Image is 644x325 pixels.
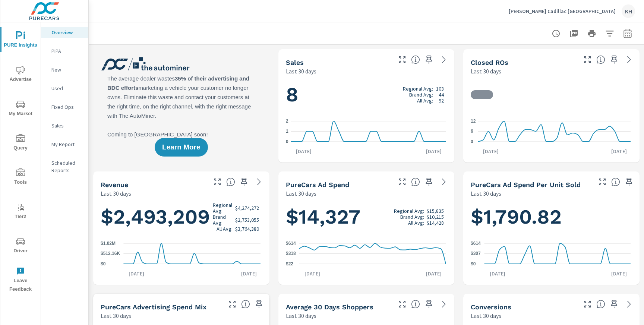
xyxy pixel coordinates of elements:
div: Fixed Ops [41,101,88,113]
h1: $1,790.82 [471,204,632,230]
p: [PERSON_NAME] Cadillac [GEOGRAPHIC_DATA] [509,8,616,15]
h1: 8 [286,82,447,107]
p: New [51,66,82,73]
p: My Report [51,141,82,148]
h5: PureCars Ad Spend Per Unit Sold [471,181,581,189]
h5: PureCars Advertising Spend Mix [101,303,206,311]
p: Brand Avg: [213,214,233,226]
p: Last 30 days [471,311,501,320]
p: [DATE] [421,270,447,277]
p: $10,215 [427,214,444,220]
span: The number of dealer-specified goals completed by a visitor. [Source: This data is provided by th... [596,300,605,309]
span: Save this to your personalized report [253,298,265,310]
p: [DATE] [484,270,511,277]
span: Total cost of media for all PureCars channels for the selected dealership group over the selected... [411,177,420,186]
p: 92 [439,98,444,104]
div: Sales [41,120,88,131]
button: "Export Report to PDF" [566,26,581,41]
text: $0 [101,261,106,266]
a: See more details in report [438,298,450,310]
text: 1 [286,129,288,134]
p: [DATE] [478,148,504,155]
text: $614 [286,241,296,246]
button: Make Fullscreen [396,176,408,188]
h5: Revenue [101,181,128,189]
div: Overview [41,27,88,38]
p: All Avg: [217,226,233,232]
span: Number of Repair Orders Closed by the selected dealership group over the selected time range. [So... [596,55,605,64]
p: Regional Avg: [403,86,433,92]
a: See more details in report [438,54,450,66]
p: [DATE] [299,270,325,277]
span: Save this to your personalized report [608,298,620,310]
h5: Sales [286,59,304,66]
span: Save this to your personalized report [423,54,435,66]
text: $22 [286,261,293,266]
p: Scheduled Reports [51,159,82,174]
div: My Report [41,139,88,150]
span: Tier2 [3,203,38,221]
p: Brand Avg: [400,214,424,220]
p: Sales [51,122,82,129]
text: 12 [471,119,476,124]
button: Make Fullscreen [581,298,593,310]
p: Last 30 days [101,189,131,198]
button: Make Fullscreen [396,54,408,66]
p: [DATE] [606,148,632,155]
text: 6 [471,129,473,134]
h1: $14,327 [286,204,447,230]
span: Save this to your personalized report [423,298,435,310]
span: Query [3,134,38,152]
button: Make Fullscreen [596,176,608,188]
p: All Avg: [408,220,424,226]
text: $512.16K [101,251,120,256]
h5: Average 30 Days Shoppers [286,303,373,311]
text: $318 [286,251,296,256]
a: See more details in report [438,176,450,188]
span: This table looks at how you compare to the amount of budget you spend per channel as opposed to y... [241,300,250,309]
span: Leave Feedback [3,267,38,294]
div: nav menu [0,22,41,297]
button: Make Fullscreen [581,54,593,66]
span: A rolling 30 day total of daily Shoppers on the dealership website, averaged over the selected da... [411,300,420,309]
text: $0 [471,261,476,266]
div: Used [41,83,88,94]
p: [DATE] [123,270,149,277]
text: $614 [471,241,481,246]
span: Driver [3,237,38,255]
p: Fixed Ops [51,103,82,111]
button: Make Fullscreen [396,298,408,310]
p: Last 30 days [101,311,131,320]
p: Overview [51,29,82,36]
p: $2,753,055 [235,217,259,223]
span: PURE Insights [3,31,38,50]
h5: PureCars Ad Spend [286,181,349,189]
p: 103 [436,86,444,92]
button: Make Fullscreen [211,176,223,188]
p: Used [51,85,82,92]
span: Learn More [162,144,200,151]
button: Print Report [584,26,599,41]
h5: Conversions [471,303,511,311]
a: See more details in report [623,54,635,66]
h5: Closed ROs [471,59,508,66]
h1: $2,493,209 [101,202,262,232]
a: See more details in report [623,298,635,310]
p: 44 [439,92,444,98]
p: Last 30 days [471,67,501,76]
p: $15,835 [427,208,444,214]
text: 2 [286,119,288,124]
p: Last 30 days [286,311,316,320]
p: [DATE] [291,148,317,155]
span: Save this to your personalized report [238,176,250,188]
div: PIPA [41,45,88,57]
span: Save this to your personalized report [423,176,435,188]
span: Save this to your personalized report [608,54,620,66]
p: [DATE] [236,270,262,277]
p: Last 30 days [286,189,316,198]
span: Tools [3,168,38,187]
p: $4,274,272 [235,205,259,211]
span: My Market [3,100,38,118]
span: Save this to your personalized report [623,176,635,188]
span: Number of vehicles sold by the dealership over the selected date range. [Source: This data is sou... [411,55,420,64]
